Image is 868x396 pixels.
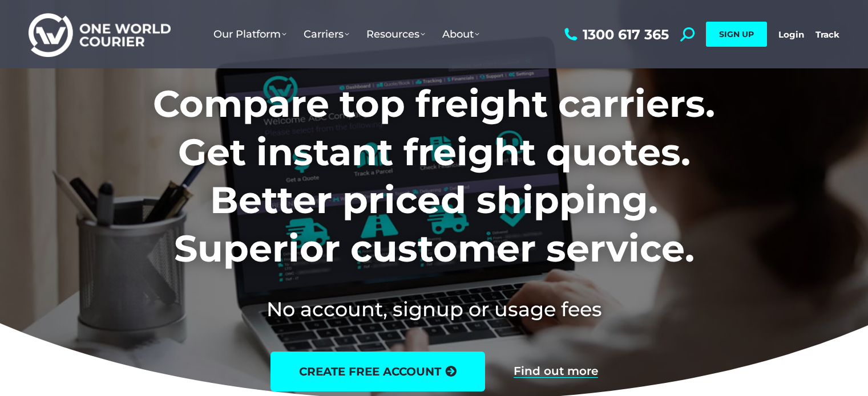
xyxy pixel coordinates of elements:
[29,11,171,58] img: One World Courier
[706,22,767,47] a: SIGN UP
[815,29,839,40] a: Track
[514,365,598,378] a: Find out more
[442,28,479,40] span: About
[78,80,790,272] h1: Compare top freight carriers. Get instant freight quotes. Better priced shipping. Superior custom...
[213,28,286,40] span: Our Platform
[719,29,754,39] span: SIGN UP
[295,17,358,52] a: Carriers
[434,17,488,52] a: About
[78,295,790,323] h2: No account, signup or usage fees
[366,28,425,40] span: Resources
[304,28,349,40] span: Carriers
[358,17,434,52] a: Resources
[271,352,485,391] a: create free account
[778,29,804,40] a: Login
[562,27,669,42] a: 1300 617 365
[205,17,295,52] a: Our Platform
